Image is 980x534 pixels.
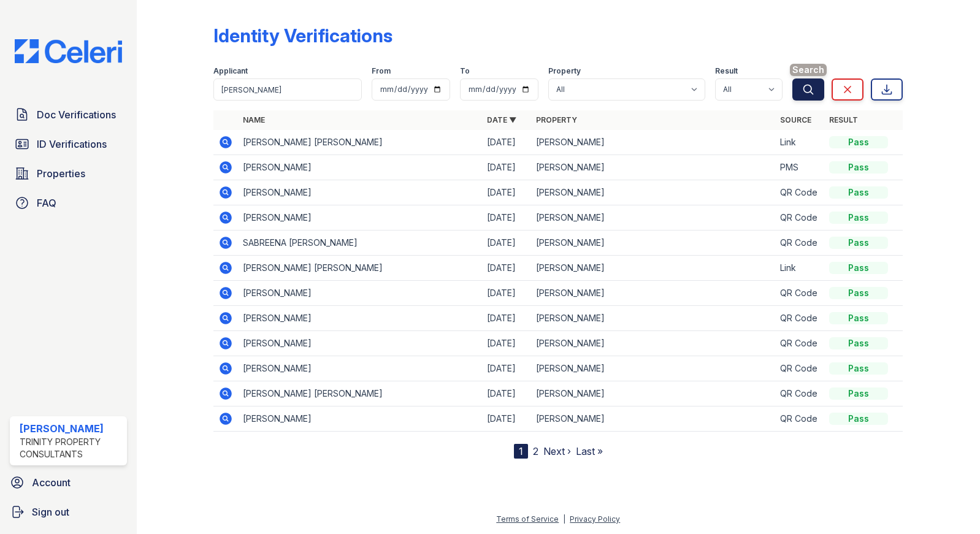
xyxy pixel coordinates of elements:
span: Account [32,475,71,490]
td: [DATE] [482,406,531,432]
td: [PERSON_NAME] [238,331,482,356]
a: Date ▼ [487,115,516,124]
div: Trinity Property Consultants [20,436,122,460]
div: Pass [829,161,888,174]
div: Pass [829,413,888,425]
td: SABREENA [PERSON_NAME] [238,231,482,256]
td: [DATE] [482,231,531,256]
span: Properties [37,166,85,181]
td: [DATE] [482,130,531,155]
div: Pass [829,136,888,148]
span: Sign out [32,505,69,519]
div: Pass [829,237,888,249]
a: Name [243,115,265,124]
div: Pass [829,337,888,349]
a: Account [5,470,132,495]
td: [PERSON_NAME] [238,356,482,381]
td: [DATE] [482,205,531,231]
td: [PERSON_NAME] [531,231,775,256]
td: [PERSON_NAME] [238,406,482,432]
span: Search [790,64,827,76]
td: Link [775,256,824,281]
a: ID Verifications [10,132,127,156]
td: [PERSON_NAME] [531,406,775,432]
label: To [460,66,470,76]
td: [PERSON_NAME] [238,306,482,331]
td: PMS [775,155,824,180]
td: [DATE] [482,281,531,306]
td: [DATE] [482,306,531,331]
td: QR Code [775,331,824,356]
div: Pass [829,387,888,400]
a: Source [780,115,811,124]
label: Result [715,66,738,76]
td: QR Code [775,306,824,331]
a: 2 [533,445,538,457]
td: [PERSON_NAME] [531,180,775,205]
td: QR Code [775,406,824,432]
label: Property [548,66,581,76]
td: [PERSON_NAME] [531,256,775,281]
a: Next › [543,445,571,457]
td: [PERSON_NAME] [531,356,775,381]
td: QR Code [775,180,824,205]
div: Pass [829,312,888,324]
td: [PERSON_NAME] [531,130,775,155]
td: [DATE] [482,381,531,406]
td: [PERSON_NAME] [238,205,482,231]
input: Search by name or phone number [213,78,362,101]
td: [PERSON_NAME] [531,306,775,331]
a: Last » [576,445,603,457]
td: QR Code [775,381,824,406]
a: Result [829,115,858,124]
td: QR Code [775,205,824,231]
a: Privacy Policy [570,514,620,524]
div: 1 [514,444,528,459]
a: Doc Verifications [10,102,127,127]
a: Terms of Service [496,514,559,524]
td: [DATE] [482,331,531,356]
td: QR Code [775,281,824,306]
td: [PERSON_NAME] [PERSON_NAME] [238,130,482,155]
label: Applicant [213,66,248,76]
td: [DATE] [482,180,531,205]
td: Link [775,130,824,155]
div: Pass [829,186,888,199]
td: [PERSON_NAME] [PERSON_NAME] [238,381,482,406]
td: [PERSON_NAME] [531,381,775,406]
td: [PERSON_NAME] [531,281,775,306]
td: QR Code [775,356,824,381]
a: Property [536,115,577,124]
div: Identity Verifications [213,25,392,47]
div: [PERSON_NAME] [20,421,122,436]
div: Pass [829,212,888,224]
td: [PERSON_NAME] [531,155,775,180]
label: From [372,66,391,76]
span: Doc Verifications [37,107,116,122]
span: FAQ [37,196,56,210]
td: [PERSON_NAME] [PERSON_NAME] [238,256,482,281]
td: [DATE] [482,155,531,180]
button: Search [792,78,824,101]
td: [PERSON_NAME] [531,331,775,356]
a: FAQ [10,191,127,215]
td: QR Code [775,231,824,256]
td: [PERSON_NAME] [238,155,482,180]
div: Pass [829,262,888,274]
a: Properties [10,161,127,186]
img: CE_Logo_Blue-a8612792a0a2168367f1c8372b55b34899dd931a85d93a1a3d3e32e68fde9ad4.png [5,39,132,63]
td: [PERSON_NAME] [238,281,482,306]
td: [DATE] [482,356,531,381]
div: Pass [829,362,888,375]
td: [PERSON_NAME] [238,180,482,205]
td: [DATE] [482,256,531,281]
a: Sign out [5,500,132,524]
div: | [563,514,565,524]
td: [PERSON_NAME] [531,205,775,231]
span: ID Verifications [37,137,107,151]
div: Pass [829,287,888,299]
